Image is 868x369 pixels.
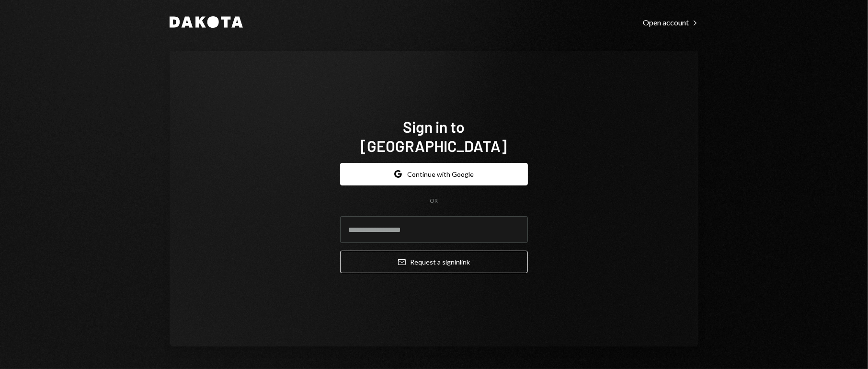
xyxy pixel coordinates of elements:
[340,163,528,185] button: Continue with Google
[430,197,438,205] div: OR
[643,17,698,27] a: Open account
[340,117,528,155] h1: Sign in to [GEOGRAPHIC_DATA]
[340,251,528,273] button: Request a signinlink
[643,18,698,27] div: Open account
